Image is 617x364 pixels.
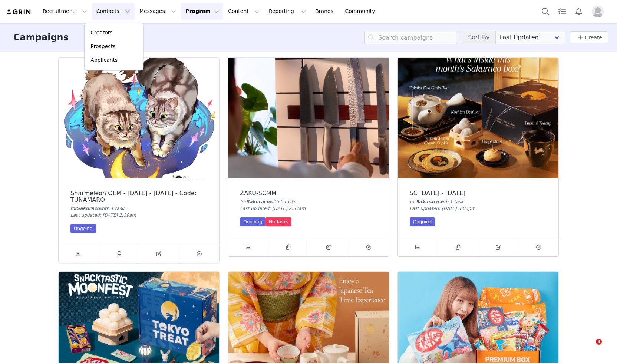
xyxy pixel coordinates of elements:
[6,9,32,16] img: grin logo
[554,3,570,20] a: Tasks
[92,3,135,20] button: Contacts
[294,199,296,204] span: s
[59,58,219,178] img: Sharmeleon OEM - August 2025 - Tsukimi - Code: TUNAMARO
[38,3,92,20] button: Recruitment
[581,339,598,357] iframe: Intercom live chat
[570,31,608,43] button: Create
[224,3,264,20] button: Content
[410,205,547,212] div: Last updated: [DATE] 3:03pm
[135,3,181,20] button: Messages
[240,205,377,212] div: Last updated: [DATE] 2:33am
[341,3,383,20] a: Community
[596,339,602,345] span: 8
[70,190,207,203] div: Sharmeleon OEM - [DATE] - [DATE] - Code: TUNAMARO
[416,199,439,204] span: Sakuraco
[410,190,547,197] div: SC [DATE] - [DATE]
[228,58,389,178] img: ZAKU-SCMM
[240,217,265,226] div: Ongoing
[265,217,291,226] div: No Tasks
[70,224,96,233] div: Ongoing
[311,3,340,20] a: Brands
[181,3,223,20] button: Program
[240,198,377,205] div: for with 0 task .
[70,212,207,218] div: Last updated: [DATE] 2:39am
[246,199,270,204] span: Sakuraco
[77,206,100,211] span: Sakuraco
[537,3,554,20] button: Search
[576,33,602,42] a: Create
[264,3,310,20] button: Reporting
[592,6,604,17] img: placeholder-profile.jpg
[90,56,118,64] p: Applicants
[410,217,435,226] div: Ongoing
[90,43,115,50] p: Prospects
[410,198,547,205] div: for with 1 task .
[240,190,377,197] div: ZAKU-SCMM
[398,58,558,178] img: SC August 2025 - Tsukimi
[13,31,69,44] h3: Campaigns
[571,3,587,20] button: Notifications
[364,31,457,44] input: Search campaigns
[70,205,207,212] div: for with 1 task .
[90,29,113,37] p: Creators
[587,6,611,17] button: Profile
